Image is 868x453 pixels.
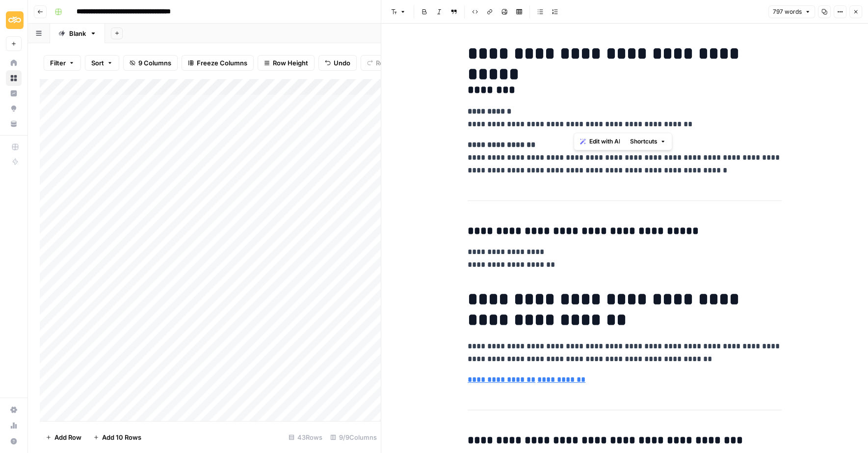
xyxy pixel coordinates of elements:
a: Blank [50,24,105,43]
a: Opportunities [6,101,22,116]
span: Row Height [273,58,308,68]
button: Workspace: Sinch [6,8,22,32]
button: 9 Columns [123,55,178,71]
span: 9 Columns [138,58,171,68]
span: Undo [334,58,350,68]
span: Freeze Columns [197,58,247,68]
button: Help + Support [6,433,22,449]
span: 797 words [773,7,802,16]
button: Add 10 Rows [87,429,147,445]
button: Sort [85,55,119,71]
button: Add Row [40,429,87,445]
a: Insights [6,85,22,101]
span: Redo [376,58,392,68]
span: Add Row [54,432,81,442]
button: Freeze Columns [182,55,254,71]
button: Shortcuts [626,135,670,148]
div: Blank [69,28,86,38]
button: Edit with AI [576,135,624,148]
a: Browse [6,70,22,86]
a: Your Data [6,116,22,132]
span: Add 10 Rows [102,432,141,442]
button: 797 words [768,5,815,18]
div: 43 Rows [285,429,326,445]
button: Filter [44,55,81,71]
a: Settings [6,402,22,418]
button: Row Height [258,55,315,71]
button: Redo [361,55,398,71]
a: Home [6,55,22,71]
span: Shortcuts [630,137,657,146]
button: Undo [318,55,357,71]
span: Sort [91,58,104,68]
div: 9/9 Columns [326,429,381,445]
span: Edit with AI [589,137,620,146]
span: Filter [50,58,66,68]
img: Sinch Logo [6,11,24,29]
a: Usage [6,418,22,433]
